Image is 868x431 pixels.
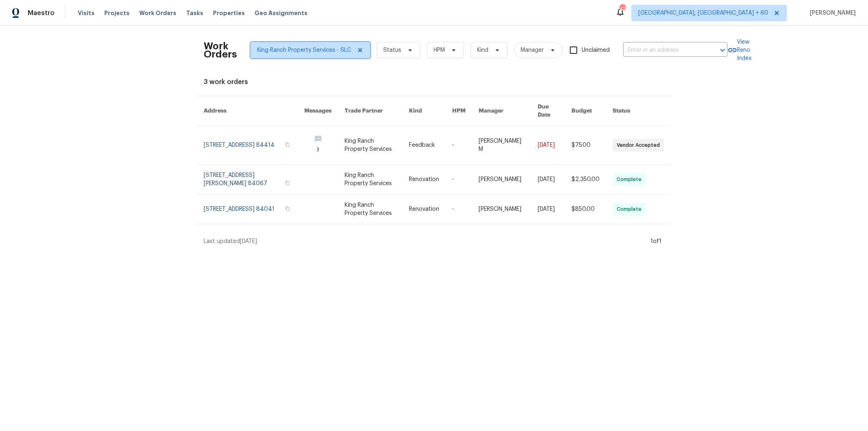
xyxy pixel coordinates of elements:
span: [GEOGRAPHIC_DATA], [GEOGRAPHIC_DATA] + 60 [638,9,768,17]
span: Projects [104,9,130,17]
div: Last updated [204,237,648,245]
span: HPM [434,46,445,54]
button: Copy Address [284,205,291,212]
td: [PERSON_NAME] M [472,126,531,165]
span: Manager [521,46,544,54]
button: Copy Address [284,141,291,148]
th: Messages [298,96,338,126]
td: King Ranch Property Services [338,195,402,224]
td: King Ranch Property Services [338,165,402,195]
div: 3 work orders [204,78,664,86]
td: Renovation [402,165,446,195]
span: Geo Assignments [255,9,308,17]
td: [PERSON_NAME] [472,195,531,224]
h2: Work Orders [204,42,237,58]
span: Unclaimed [582,46,610,55]
td: King Ranch Property Services [338,126,402,165]
td: Feedback [402,126,446,165]
th: Status [606,96,670,126]
td: [PERSON_NAME] [472,165,531,195]
span: Maestro [28,9,55,17]
td: - [446,126,472,165]
span: King Ranch Property Services - SLC [257,46,352,54]
span: Tasks [186,10,203,16]
th: HPM [446,96,472,126]
th: Manager [472,96,531,126]
input: Enter in an address [623,44,705,57]
button: Copy Address [284,179,291,187]
span: Status [384,46,402,54]
a: View Reno Index [727,38,752,62]
th: Address [198,96,298,126]
span: [DATE] [240,239,257,244]
span: [PERSON_NAME] [806,9,856,17]
th: Budget [565,96,606,126]
th: Due Date [531,96,565,126]
th: Trade Partner [338,96,402,126]
div: 1 of 1 [651,237,662,245]
span: Visits [78,9,94,17]
td: Renovation [402,195,446,224]
td: - [446,165,472,195]
span: Properties [213,9,245,17]
span: Work Orders [139,9,176,17]
div: 427 [620,5,625,13]
span: Kind [477,46,489,54]
button: Open [717,44,728,56]
td: - [446,195,472,224]
th: Kind [402,96,446,126]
